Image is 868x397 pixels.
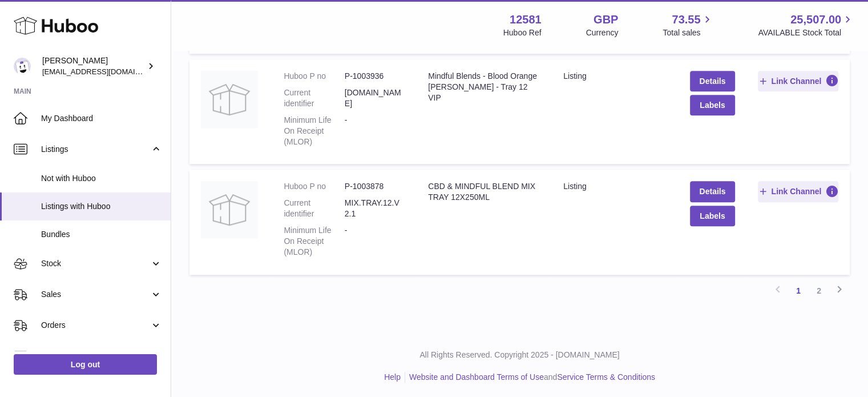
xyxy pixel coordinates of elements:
[345,115,405,147] dd: -
[180,350,859,360] p: All Rights Reserved. Copyright 2025 - [DOMAIN_NAME]
[14,354,157,375] a: Log out
[41,144,150,155] span: Listings
[788,280,809,301] a: 1
[41,201,162,212] span: Listings with Huboo
[345,71,405,82] dd: P-1003936
[758,12,854,38] a: 25,507.00 AVAILABLE Stock Total
[345,198,405,219] dd: MIX.TRAY.12.V2.1
[384,372,401,382] a: Help
[563,71,667,82] div: listing
[345,87,405,109] dd: [DOMAIN_NAME]
[41,113,162,124] span: My Dashboard
[201,181,258,238] img: CBD & MINDFUL BLEND MIX TRAY 12X250ML
[758,181,838,202] button: Link Channel
[690,95,735,115] button: Labels
[809,280,829,301] a: 2
[405,372,655,383] li: and
[771,76,821,86] span: Link Channel
[42,67,168,76] span: [EMAIL_ADDRESS][DOMAIN_NAME]
[510,12,542,27] strong: 12581
[41,258,150,269] span: Stock
[586,27,619,38] div: Currency
[758,27,854,38] span: AVAILABLE Stock Total
[790,12,841,27] span: 25,507.00
[42,55,145,77] div: [PERSON_NAME]
[663,12,713,38] a: 73.55 Total sales
[771,186,821,197] span: Link Channel
[563,181,667,192] div: listing
[690,181,735,202] a: Details
[428,71,540,103] div: Mindful Blends - Blood Orange [PERSON_NAME] - Tray 12 VIP
[594,12,618,27] strong: GBP
[503,27,542,38] div: Huboo Ref
[41,229,162,240] span: Bundles
[672,12,700,27] span: 73.55
[284,87,344,109] dt: Current identifier
[345,181,405,192] dd: P-1003878
[409,372,544,382] a: Website and Dashboard Terms of Use
[284,181,344,192] dt: Huboo P no
[14,58,31,75] img: internalAdmin-12581@internal.huboo.com
[758,71,838,91] button: Link Channel
[41,351,162,362] span: Usage
[428,181,540,203] div: CBD & MINDFUL BLEND MIX TRAY 12X250ML
[690,206,735,226] button: Labels
[41,289,150,300] span: Sales
[557,372,655,382] a: Service Terms & Conditions
[201,71,258,128] img: Mindful Blends - Blood Orange Rosemary - Tray 12 VIP
[41,173,162,184] span: Not with Huboo
[284,198,344,219] dt: Current identifier
[284,71,344,82] dt: Huboo P no
[663,27,713,38] span: Total sales
[41,320,150,331] span: Orders
[284,115,344,147] dt: Minimum Life On Receipt (MLOR)
[345,225,405,258] dd: -
[690,71,735,91] a: Details
[284,225,344,258] dt: Minimum Life On Receipt (MLOR)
